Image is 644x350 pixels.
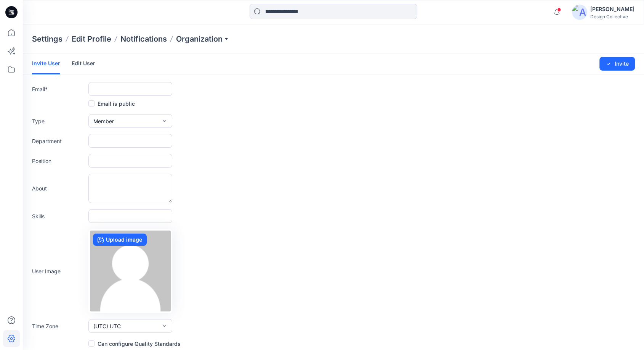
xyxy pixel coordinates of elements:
a: Edit User [72,53,95,73]
div: [PERSON_NAME] [590,5,634,14]
button: (UTC) UTC [88,319,172,333]
span: Member [93,117,114,125]
div: Design Collective [590,14,634,19]
label: Email [32,85,85,93]
label: User Image [32,267,85,275]
label: Upload image [93,234,147,246]
label: Department [32,137,85,145]
img: avatar [572,5,587,20]
img: no-profile.png [90,231,171,311]
label: Time Zone [32,322,85,330]
label: Position [32,157,85,165]
label: Email is public [88,99,135,108]
a: Edit Profile [72,34,111,44]
button: Member [88,114,172,128]
button: Invite [599,57,635,71]
label: Type [32,117,85,125]
label: About [32,184,85,192]
a: Invite User [32,53,60,74]
p: Settings [32,34,62,44]
a: Notifications [120,34,167,44]
label: Skills [32,212,85,220]
label: Can configure Quality Standards [88,339,181,348]
span: (UTC) UTC [93,322,121,330]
